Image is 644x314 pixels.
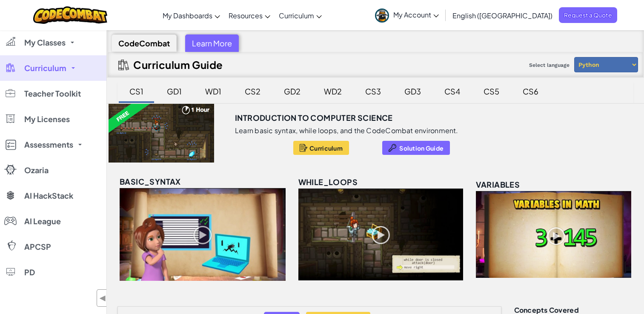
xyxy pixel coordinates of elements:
[436,81,469,101] div: CS4
[375,9,389,23] img: avatar
[279,11,314,20] span: Curriculum
[229,11,263,20] span: Resources
[559,7,617,23] a: Request a Quote
[371,2,443,29] a: My Account
[24,90,81,97] span: Teacher Toolkit
[163,11,212,20] span: My Dashboards
[24,39,66,46] span: My Classes
[99,292,106,304] span: ◀
[357,81,389,101] div: CS3
[33,6,108,24] img: CodeCombat logo
[399,145,444,151] span: Solution Guide
[275,81,309,101] div: GD2
[476,191,631,278] img: variables_unlocked.png
[309,145,343,151] span: Curriculum
[197,81,230,101] div: WD1
[514,306,634,314] h3: Concepts covered
[24,192,73,200] span: AI HackStack
[315,81,350,101] div: WD2
[236,81,269,101] div: CS2
[235,126,458,135] p: Learn basic syntax, while loops, and the CodeCombat environment.
[514,81,547,101] div: CS6
[224,4,275,27] a: Resources
[396,81,429,101] div: GD3
[382,141,450,155] button: Solution Guide
[235,111,393,124] h3: Introduction to Computer Science
[24,64,66,72] span: Curriculum
[298,188,463,281] img: while_loops_unlocked.png
[452,11,552,20] span: English ([GEOGRAPHIC_DATA])
[133,59,223,71] h2: Curriculum Guide
[526,59,573,71] span: Select language
[24,141,73,148] span: Assessments
[118,60,129,70] img: IconCurriculumGuide.svg
[393,10,439,19] span: My Account
[275,4,326,27] a: Curriculum
[120,188,286,281] img: basic_syntax_unlocked.png
[112,34,177,52] div: CodeCombat
[24,166,49,174] span: Ozaria
[298,177,358,187] span: while_loops
[185,34,239,52] div: Learn More
[476,180,520,189] span: variables
[158,81,190,101] div: GD1
[293,141,349,155] button: Curriculum
[24,115,70,123] span: My Licenses
[121,81,152,101] div: CS1
[158,4,224,27] a: My Dashboards
[475,81,508,101] div: CS5
[120,177,181,186] span: basic_syntax
[24,217,61,225] span: AI League
[448,4,557,27] a: English ([GEOGRAPHIC_DATA])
